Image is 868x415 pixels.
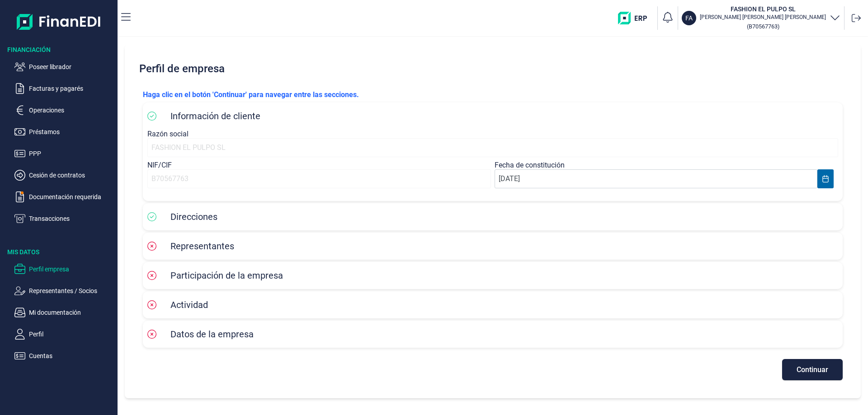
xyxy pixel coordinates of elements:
[29,105,114,116] p: Operaciones
[817,169,834,188] button: Choose Date
[14,191,114,202] button: Documentación requerida
[782,359,843,380] button: Continuar
[14,170,114,181] button: Cesión de contratos
[17,7,101,36] img: Logo de aplicación
[29,148,114,159] p: PPP
[29,285,114,296] p: Representantes / Socios
[29,61,114,72] p: Poseer librador
[797,366,828,373] span: Continuar
[136,55,850,82] h2: Perfil de empresa
[170,241,234,252] span: Representantes
[14,329,114,340] button: Perfil
[170,211,217,222] span: Direcciones
[495,161,565,169] label: Fecha de constitución
[14,285,114,296] button: Representantes / Socios
[29,83,114,94] p: Facturas y pagarés
[700,14,826,21] p: [PERSON_NAME] [PERSON_NAME] [PERSON_NAME]
[14,105,114,116] button: Operaciones
[14,307,114,318] button: Mi documentación
[29,329,114,340] p: Perfil
[14,83,114,94] button: Facturas y pagarés
[29,170,114,181] p: Cesión de contratos
[14,126,114,137] button: Préstamos
[143,89,843,100] p: Haga clic en el botón 'Continuar' para navegar entre las secciones.
[14,264,114,275] button: Perfil empresa
[685,14,693,23] p: FA
[700,5,826,14] h3: FASHION EL PULPO SL
[29,350,114,361] p: Cuentas
[14,61,114,72] button: Poseer librador
[170,299,208,310] span: Actividad
[682,5,840,32] button: FAFASHION EL PULPO SL[PERSON_NAME] [PERSON_NAME] [PERSON_NAME](B70567763)
[14,350,114,361] button: Cuentas
[170,270,283,281] span: Participación de la empresa
[170,111,260,121] span: Información de cliente
[618,12,654,24] img: erp
[170,329,254,340] span: Datos de la empresa
[14,213,114,224] button: Transacciones
[747,23,779,30] small: Copiar cif
[14,148,114,159] button: PPP
[147,161,172,169] label: NIF/CIF
[29,307,114,318] p: Mi documentación
[29,126,114,137] p: Préstamos
[147,130,189,138] label: Razón social
[29,264,114,275] p: Perfil empresa
[29,191,114,202] p: Documentación requerida
[29,213,114,224] p: Transacciones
